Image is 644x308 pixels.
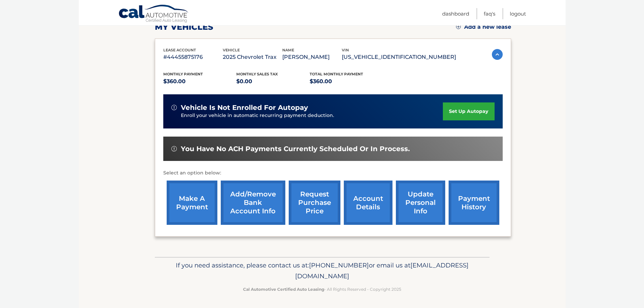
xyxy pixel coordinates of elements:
[456,24,461,29] img: add.svg
[163,48,196,52] span: lease account
[443,102,494,120] a: set up autopay
[282,48,294,52] span: name
[118,4,189,24] a: Cal Automotive
[310,72,363,76] span: Total Monthly Payment
[449,181,499,225] a: payment history
[484,8,495,19] a: FAQ's
[181,145,410,153] span: You have no ACH payments currently scheduled or in process.
[309,261,369,269] span: [PHONE_NUMBER]
[159,286,485,293] p: - All Rights Reserved - Copyright 2025
[223,52,282,62] p: 2025 Chevrolet Trax
[221,181,285,225] a: Add/Remove bank account info
[171,105,177,110] img: alert-white.svg
[167,181,217,225] a: make a payment
[236,77,310,86] p: $0.00
[159,260,485,282] p: If you need assistance, please contact us at: or email us at
[344,181,392,225] a: account details
[181,112,443,119] p: Enroll your vehicle in automatic recurring payment deduction.
[163,72,203,76] span: Monthly Payment
[243,287,324,292] strong: Cal Automotive Certified Auto Leasing
[181,103,308,112] span: vehicle is not enrolled for autopay
[396,181,445,225] a: update personal info
[510,8,526,19] a: Logout
[163,169,503,177] p: Select an option below:
[289,181,340,225] a: request purchase price
[492,49,503,60] img: accordion-active.svg
[155,22,213,32] h2: my vehicles
[223,48,240,52] span: vehicle
[342,52,456,62] p: [US_VEHICLE_IDENTIFICATION_NUMBER]
[282,52,342,62] p: [PERSON_NAME]
[342,48,349,52] span: vin
[310,77,383,86] p: $360.00
[456,24,511,30] a: Add a new lease
[163,52,223,62] p: #44455875176
[442,8,469,19] a: Dashboard
[171,146,177,151] img: alert-white.svg
[236,72,278,76] span: Monthly sales Tax
[163,77,237,86] p: $360.00
[295,261,469,280] span: [EMAIL_ADDRESS][DOMAIN_NAME]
